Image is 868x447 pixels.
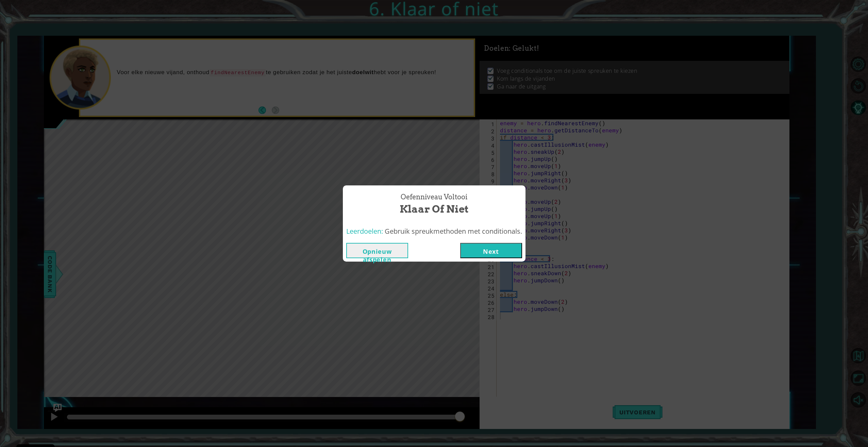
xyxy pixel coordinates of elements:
[346,243,408,258] button: Opnieuw afspelen
[400,202,469,216] span: Klaar of niet
[346,227,383,236] span: Leerdoelen:
[460,243,522,258] button: Next
[385,227,522,236] span: Gebruik spreukmethoden met conditionals.
[401,192,467,202] span: Oefenniveau Voltooi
